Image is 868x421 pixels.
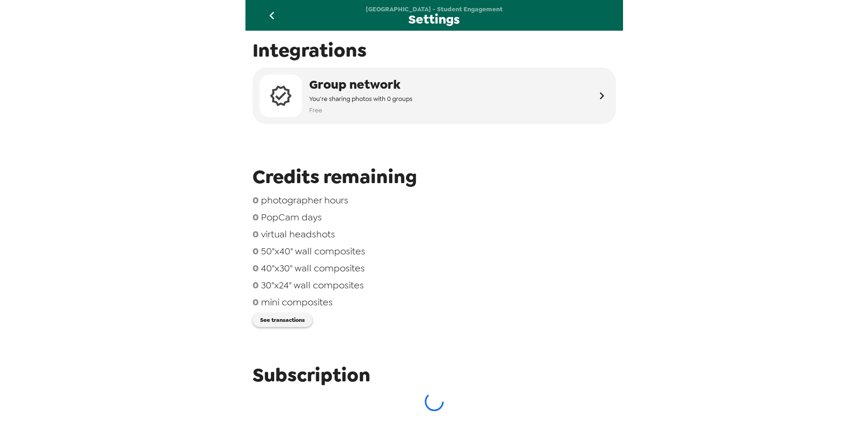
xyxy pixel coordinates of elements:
[309,76,413,93] span: Group network
[261,279,364,291] span: 30"x24" wall composites
[309,93,413,104] span: You're sharing photos with 0 groups
[253,362,616,387] span: Subscription
[309,105,413,116] span: Free
[261,211,322,223] span: PopCam days
[261,228,335,240] span: virtual headshots
[366,5,503,13] span: [GEOGRAPHIC_DATA] - Student Engagement
[253,262,259,274] span: 0
[261,194,348,206] span: photographer hours
[253,279,259,291] span: 0
[261,296,333,308] span: mini composites
[261,262,365,274] span: 40"x30" wall composites
[253,164,616,189] span: Credits remaining
[408,13,460,26] span: Settings
[253,211,259,223] span: 0
[261,245,365,257] span: 50"x40" wall composites
[253,194,259,206] span: 0
[253,313,312,327] button: See transactions
[253,245,259,257] span: 0
[253,296,259,308] span: 0
[253,38,616,63] span: Integrations
[253,67,616,124] button: Group networkYou're sharing photos with 0 groupsFree
[253,228,259,240] span: 0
